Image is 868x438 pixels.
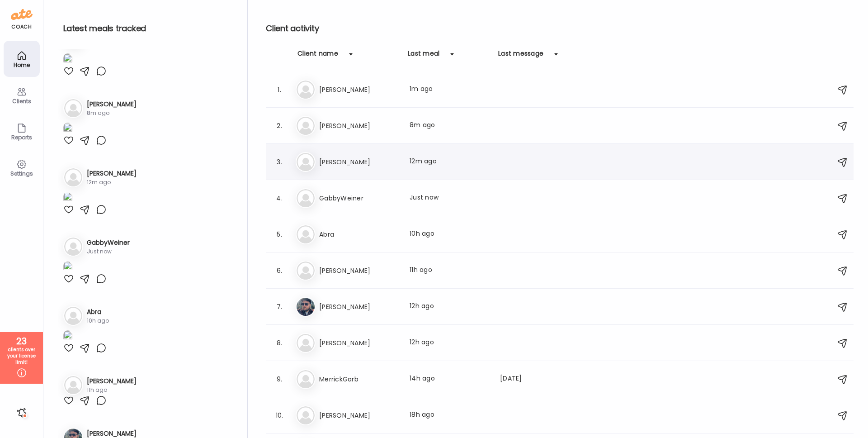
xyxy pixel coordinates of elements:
[410,374,489,385] div: 14h ago
[274,120,285,131] div: 2.
[410,265,489,276] div: 11h ago
[11,23,32,31] div: coach
[319,193,399,204] h3: GabbyWeiner
[500,374,535,385] div: [DATE]
[274,265,285,276] div: 6.
[266,22,854,35] h2: Client activity
[64,99,82,117] img: bg-avatar-default.svg
[274,301,285,312] div: 7.
[5,134,38,140] div: Reports
[3,347,40,366] div: clients over your license limit!
[274,84,285,95] div: 1.
[87,169,137,178] h3: [PERSON_NAME]
[297,298,315,316] img: avatars%2FqfN6MOReJKbUSuDM5i6AZ6bwkYH2
[87,307,109,317] h3: Abra
[410,229,489,240] div: 10h ago
[410,410,489,421] div: 18h ago
[410,338,489,348] div: 12h ago
[274,410,285,421] div: 10.
[5,171,38,176] div: Settings
[64,376,82,394] img: bg-avatar-default.svg
[297,334,315,352] img: bg-avatar-default.svg
[297,49,338,63] div: Client name
[87,109,137,117] div: 8m ago
[63,123,72,135] img: images%2FuB60YQxtNTQbhUQCn5X3Sihjrq92%2FT77KJjDA3ZdXH9LFmXkW%2FO1zi6MFJDcTZz6bVxv2T_1080
[274,338,285,348] div: 8.
[274,229,285,240] div: 5.
[63,53,72,66] img: images%2FyCrgx0DtyPeLQlvqq5jOd1WHdIn1%2Fzmdphkt625RPFpgLtyEJ%2FMbydLm42W10GtlMx5m7Q_1080
[297,153,315,171] img: bg-avatar-default.svg
[274,374,285,385] div: 9.
[63,22,233,35] h2: Latest meals tracked
[297,225,315,243] img: bg-avatar-default.svg
[319,157,399,167] h3: [PERSON_NAME]
[5,62,38,68] div: Home
[87,317,109,325] div: 10h ago
[319,229,399,240] h3: Abra
[297,117,315,135] img: bg-avatar-default.svg
[297,370,315,388] img: bg-avatar-default.svg
[297,406,315,424] img: bg-avatar-default.svg
[63,330,72,343] img: images%2Fw52rO0rltTO3dTMkIwpKaV4OyAr1%2FqyhWTiyphLhhabgdnm4v%2Fh1Pqw0OdeQzmViKgYVcr_1080
[3,336,40,347] div: 23
[410,84,489,95] div: 1m ago
[297,262,315,280] img: bg-avatar-default.svg
[5,98,38,104] div: Clients
[319,265,399,276] h3: [PERSON_NAME]
[64,307,82,325] img: bg-avatar-default.svg
[319,84,399,95] h3: [PERSON_NAME]
[87,178,137,186] div: 12m ago
[410,120,489,131] div: 8m ago
[87,376,137,386] h3: [PERSON_NAME]
[319,374,399,385] h3: MerrickGarb
[64,238,82,256] img: bg-avatar-default.svg
[410,157,489,167] div: 12m ago
[63,261,72,273] img: images%2F2HcTSBgEzEb1n6iyP98PZGRk3Yp1%2F1bYwHKZHXDcp3Gx4sbl0%2FhG8X5xMMl09nRE6MGwiL_1080
[87,100,137,109] h3: [PERSON_NAME]
[63,192,72,204] img: images%2FxmdCYrSYgfWa5T4bBtmh9eKVqGt1%2FoqAIMt2KfqkkMhVFL3JR%2FjwuJWstBB5V6PhEaXZ6y_1080
[408,49,439,63] div: Last meal
[297,81,315,99] img: bg-avatar-default.svg
[297,189,315,207] img: bg-avatar-default.svg
[410,301,489,312] div: 12h ago
[87,386,137,394] div: 11h ago
[498,49,543,63] div: Last message
[410,193,489,204] div: Just now
[11,7,33,22] img: ate
[319,338,399,348] h3: [PERSON_NAME]
[319,120,399,131] h3: [PERSON_NAME]
[274,193,285,204] div: 4.
[87,238,130,248] h3: GabbyWeiner
[319,410,399,421] h3: [PERSON_NAME]
[274,157,285,167] div: 3.
[64,168,82,186] img: bg-avatar-default.svg
[319,301,399,312] h3: [PERSON_NAME]
[87,248,130,256] div: Just now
